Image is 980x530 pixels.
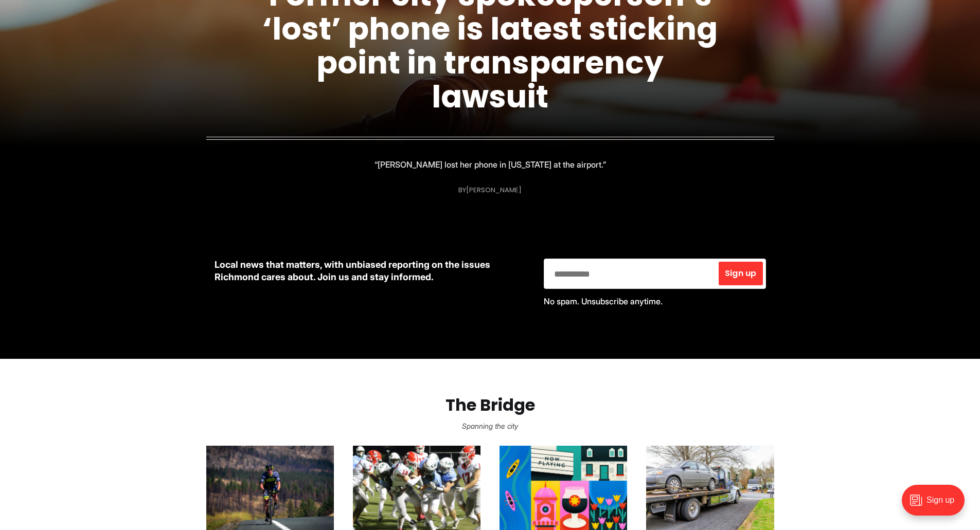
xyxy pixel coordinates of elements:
[458,186,522,194] div: By
[466,185,522,195] a: [PERSON_NAME]
[893,480,980,530] iframe: portal-trigger
[215,259,527,283] p: Local news that matters, with unbiased reporting on the issues Richmond cares about. Join us and ...
[16,419,964,433] p: Spanning the city
[725,269,756,278] span: Sign up
[544,296,663,306] span: No spam. Unsubscribe anytime.
[719,262,762,285] button: Sign up
[375,157,606,172] p: “[PERSON_NAME] lost her phone in [US_STATE] at the airport.”
[16,396,964,415] h2: The Bridge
